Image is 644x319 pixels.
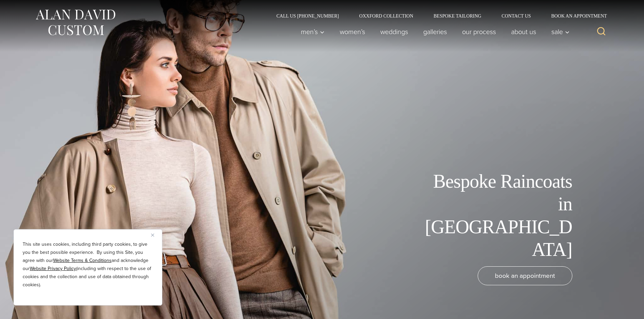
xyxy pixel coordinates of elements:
[593,24,610,40] button: View Search Form
[601,299,637,316] iframe: Opens a widget where you can chat to one of our agents
[332,25,373,38] a: Women’s
[151,234,154,237] img: Close
[373,25,415,38] a: weddings
[35,7,116,37] img: Alan David Custom
[349,14,423,18] a: Oxxford Collection
[478,266,572,285] a: book an appointment
[266,14,610,18] nav: Secondary Navigation
[415,25,454,38] a: Galleries
[30,265,76,272] a: Website Privacy Policy
[420,170,572,261] h1: Bespoke Raincoats in [GEOGRAPHIC_DATA]
[551,28,570,35] span: Sale
[151,231,159,239] button: Close
[492,14,541,18] a: Contact Us
[503,25,544,38] a: About Us
[53,257,112,264] a: Website Terms & Conditions
[293,25,573,38] nav: Primary Navigation
[423,14,491,18] a: Bespoke Tailoring
[23,240,153,289] p: This site uses cookies, including third party cookies, to give you the best possible experience. ...
[495,271,555,281] span: book an appointment
[301,28,325,35] span: Men’s
[541,14,609,18] a: Book an Appointment
[454,25,503,38] a: Our Process
[266,14,349,18] a: Call Us [PHONE_NUMBER]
